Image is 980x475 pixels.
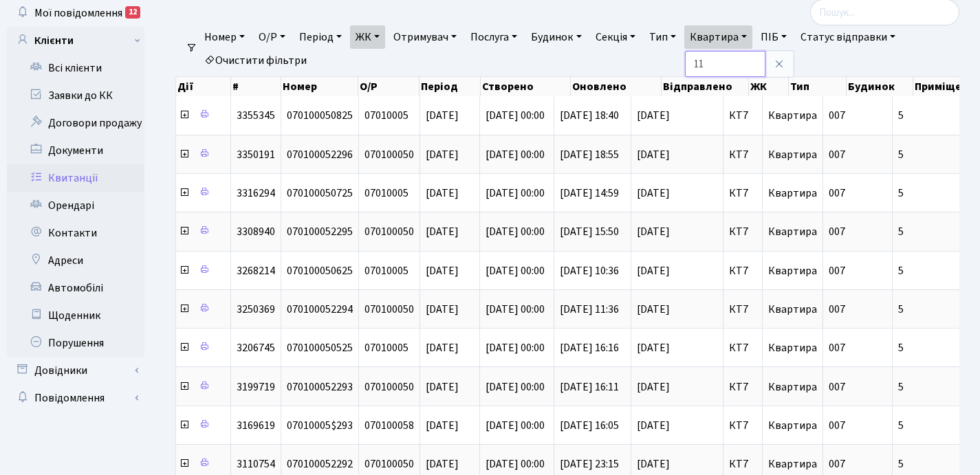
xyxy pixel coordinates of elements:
span: [DATE] [637,342,717,353]
span: 07010005 [364,263,409,278]
span: 007 [829,263,845,278]
span: 3206745 [237,340,275,355]
span: 07010005 [364,340,409,355]
span: КТ7 [729,188,756,199]
span: 070100052294 [287,302,353,317]
th: Оновлено [571,77,662,96]
span: [DATE] [637,459,717,470]
span: Квартира [768,147,817,162]
span: [DATE] [637,149,717,160]
a: Період [294,25,347,49]
a: Повідомлення [7,384,144,412]
a: Послуга [465,25,523,49]
span: 3308940 [237,224,275,239]
a: Заявки до КК [7,82,144,109]
a: Довідники [7,357,144,384]
a: Автомобілі [7,274,144,302]
th: О/Р [358,77,420,96]
span: [DATE] [426,224,459,239]
span: Квартира [768,263,817,278]
span: [DATE] 23:15 [560,456,619,472]
span: [DATE] [426,456,459,472]
span: [DATE] [637,382,717,393]
span: 007 [829,147,845,162]
th: Період [420,77,481,96]
span: Квартира [768,340,817,355]
span: 070100050725 [287,186,353,201]
span: 5 [898,459,976,470]
span: 007 [829,379,845,395]
th: Створено [481,77,571,96]
a: Клієнти [7,27,144,54]
span: 070100050 [364,379,414,395]
span: 007 [829,418,845,433]
a: Статус відправки [795,25,901,49]
a: Очистити фільтри [199,49,312,72]
th: ЖК [749,77,789,96]
span: 3199719 [237,379,275,395]
span: Квартира [768,108,817,123]
span: [DATE] 00:00 [486,456,545,472]
span: 007 [829,224,845,239]
span: 3250369 [237,302,275,317]
span: 070100050525 [287,340,353,355]
th: Відправлено [662,77,750,96]
span: [DATE] 00:00 [486,186,545,201]
span: 3169619 [237,418,275,433]
span: Квартира [768,302,817,317]
span: 07010005 [364,186,409,201]
span: КТ7 [729,265,756,276]
span: 007 [829,186,845,201]
span: [DATE] 00:00 [486,147,545,162]
span: [DATE] 00:00 [486,302,545,317]
span: [DATE] [637,110,717,121]
span: [DATE] 00:00 [486,108,545,123]
span: 070100052292 [287,456,353,472]
span: Квартира [768,186,817,201]
a: Документи [7,137,144,164]
span: [DATE] [637,265,717,276]
span: 007 [829,340,845,355]
span: КТ7 [729,110,756,121]
span: Квартира [768,418,817,433]
span: [DATE] [426,147,459,162]
span: [DATE] 00:00 [486,379,545,395]
span: [DATE] 18:40 [560,108,619,123]
span: 007 [829,456,845,472]
span: 07010005 [364,108,409,123]
span: 070100052293 [287,379,353,395]
a: Щоденник [7,302,144,329]
span: [DATE] 10:36 [560,263,619,278]
span: 3268214 [237,263,275,278]
th: Тип [789,77,847,96]
span: КТ7 [729,382,756,393]
span: 070100050825 [287,108,353,123]
span: [DATE] 00:00 [486,340,545,355]
div: 12 [125,6,140,19]
a: Орендарі [7,192,144,219]
span: КТ7 [729,420,756,431]
span: Квартира [768,379,817,395]
span: [DATE] [426,302,459,317]
span: [DATE] [637,188,717,199]
span: [DATE] [426,379,459,395]
span: [DATE] 15:50 [560,224,619,239]
span: Квартира [768,224,817,239]
a: Квартира [684,25,752,49]
span: 070100050 [364,224,414,239]
span: 070100052296 [287,147,353,162]
span: 070100050625 [287,263,353,278]
span: [DATE] 00:00 [486,263,545,278]
span: [DATE] [637,304,717,315]
th: Будинок [847,77,913,96]
span: 3355345 [237,108,275,123]
span: 5 [898,265,976,276]
span: 070100050 [364,302,414,317]
span: 070100058 [364,418,414,433]
span: КТ7 [729,226,756,237]
span: 5 [898,420,976,431]
span: [DATE] [426,418,459,433]
span: 070100050 [364,456,414,472]
span: Квартира [768,456,817,472]
a: Адреси [7,247,144,274]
